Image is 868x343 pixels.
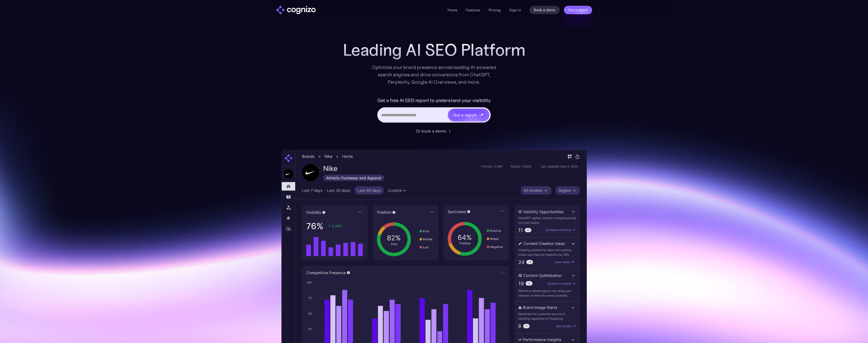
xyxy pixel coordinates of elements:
[466,8,480,12] a: Features
[479,113,480,114] img: star
[447,108,490,122] a: Get a reportstarstarstar
[377,96,491,105] label: Get a free AI SEO report to understand your visibility
[416,128,453,134] a: Or book a demo
[416,128,446,134] div: Or book a demo
[479,115,481,117] img: star
[564,6,592,14] a: Get a report
[276,6,316,14] img: cognizo logo
[480,113,484,116] img: star
[343,41,525,59] h1: Leading AI SEO Platform
[529,6,560,14] a: Book a demo
[369,64,499,86] div: Optimize your brand presence across leading AI-powered search engines and drive conversions from ...
[377,96,491,125] form: Hero URL Input Form
[453,112,477,118] div: Get a report
[489,8,501,12] a: Pricing
[448,8,457,12] a: Home
[276,6,316,14] a: home
[509,7,521,13] a: Sign in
